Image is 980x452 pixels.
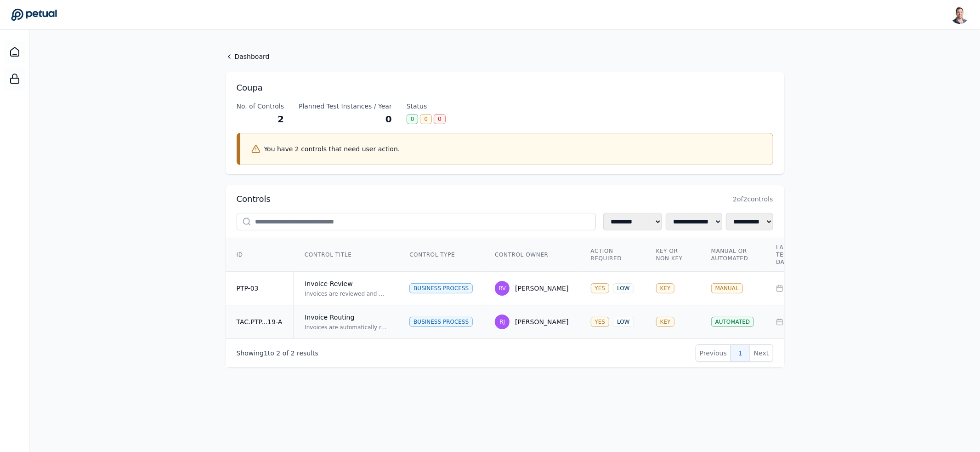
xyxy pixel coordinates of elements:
span: 2 [276,349,280,357]
p: You have 2 controls that need user action. [264,144,400,154]
button: Previous [696,344,731,362]
div: Invoice Routing [305,313,387,322]
a: Dashboard [4,41,26,63]
a: SOC [4,68,26,90]
th: Manual or Automated [700,238,765,272]
div: 0 [407,114,419,124]
span: 2 [291,349,295,357]
button: Next [750,344,773,362]
span: 2 of 2 controls [733,195,773,204]
div: Invoice Review [305,279,387,288]
div: 0 [434,114,446,124]
th: Control Type [398,238,484,272]
th: Control Owner [484,238,579,272]
div: No. of Controls [237,102,284,111]
div: KEY [656,317,675,327]
div: Invoices are automatically routed in Coupa for Manager Review and AP Final approval. This ensures... [305,324,387,331]
div: YES [591,283,610,293]
div: AUTOMATED [711,317,754,327]
div: [PERSON_NAME] [515,284,568,293]
span: 1 [264,349,268,357]
p: Showing to of results [237,349,318,358]
div: KEY [656,283,675,293]
div: [PERSON_NAME] [515,317,568,326]
div: Business Process [409,317,473,327]
span: RV [498,285,506,292]
div: n/a [776,284,818,293]
div: 2 [237,113,284,126]
div: MANUAL [711,283,743,293]
th: Key or Non Key [645,238,700,272]
div: YES [591,317,610,327]
th: Last Testing Date [765,238,829,272]
h1: Coupa [237,81,773,94]
div: 0 [299,113,392,126]
div: LOW [613,283,634,293]
span: RJ [499,318,505,326]
td: TAC.PTP...19-A [226,305,294,339]
nav: Pagination [696,344,773,362]
h2: Controls [237,193,271,206]
a: Go to Dashboard [11,8,57,21]
button: 1 [731,344,750,362]
th: Action Required [580,238,645,272]
img: Snir Kodesh [951,6,969,24]
div: Planned Test Instances / Year [299,102,392,111]
td: PTP-03 [226,272,294,305]
div: Business Process [409,283,473,293]
div: LOW [613,317,634,327]
div: Invoices are reviewed and approved by an independent reviewer on the AP team. The independent rev... [305,290,387,298]
div: Status [407,102,446,111]
span: Control Title [305,251,352,258]
span: ID [237,251,243,258]
div: n/a [776,317,818,326]
div: 0 [420,114,432,124]
a: Dashboard [226,52,784,61]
